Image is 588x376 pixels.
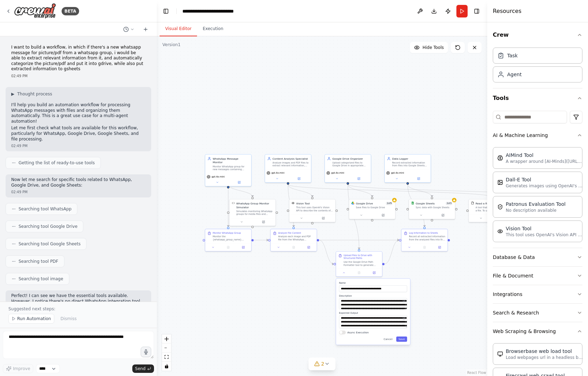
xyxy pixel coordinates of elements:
div: 02:49 PM [11,73,146,79]
a: React Flow attribution [467,371,486,375]
span: Number of enabled actions [446,202,453,205]
p: Load webpages url in a headless browser using Browserbase and return the contents [506,355,583,360]
div: Upload categorized files to Google Drive in appropriate folders based on analysis results for {dr... [332,161,369,167]
g: Edge from 1e333634-a9bb-4ea5-b9ae-1f63e616a333 to 82bdf2f7-6369-4b27-ba26-1ecddab86dee [346,185,554,197]
div: Save files to Google Drive [356,206,393,209]
div: 02:49 PM [11,189,146,195]
button: zoom in [162,334,171,344]
g: Edge from f932d129-6df1-480c-9ebf-918ec14675f3 to d1dd2baa-732f-41ba-993b-ddc8e4ca2fa0 [406,185,434,197]
button: Open in side panel [302,245,315,250]
div: Vision Tool [506,225,583,232]
div: Task [507,52,518,59]
button: Click to speak your automation idea [141,347,151,357]
button: Open in side panel [229,180,250,185]
div: 02:49 PM [11,143,146,149]
div: Browserbase web load tool [506,348,583,355]
span: Searching tool WhatsApp [19,206,71,212]
nav: breadcrumb [182,8,234,15]
div: Analyze each image and PDF file from the WhatsApp monitoring results. For images, use vision anal... [278,235,315,241]
g: Edge from 5b2e11a0-6501-44d2-8964-af8269815061 to 8e9f020a-46b4-4150-aa84-d6b2e800d029 [385,238,399,266]
g: Edge from 130f0ff2-754a-4871-9174-bdfb6e8579ab to 5b2e11a0-6501-44d2-8964-af8269815061 [319,238,334,266]
button: Dismiss [57,314,80,324]
div: Content Analysis SpecialistAnalyze images and PDF files to extract relevant information, categori... [265,154,311,183]
div: Record extracted information from files into Google Sheets with proper formatting and categorizat... [392,161,428,167]
p: Now let me search for specific tools related to WhatsApp, Google Drive, and Google Sheets: [11,177,146,188]
div: Monitor the {whatsapp_group_name} WhatsApp group for new messages containing pictures or PDF file... [213,235,249,241]
button: ▶Thought process [11,91,52,97]
button: Integrations [493,285,582,303]
p: No description available [506,208,566,213]
p: I'll help you build an automation workflow for processing WhatsApp messages with files and organi... [11,102,146,124]
button: No output available [351,270,367,275]
button: fit view [162,353,171,362]
span: Searching tool PDF [19,259,58,264]
p: I want to build a workflow, in which if there's a new whatsapp message for picture/pdf from a wha... [11,45,146,72]
div: A tool that reads the content of a file. To use this tool, provide a 'file_path' parameter with t... [476,206,513,212]
button: Improve [3,364,33,373]
button: Open in side panel [368,270,381,275]
span: Improve [13,366,30,371]
button: Open in side panel [408,176,429,181]
div: Agent [507,71,521,78]
g: Edge from 1e333634-a9bb-4ea5-b9ae-1f63e616a333 to 336b2598-3906-4c16-bb45-7dfffe02a56f [346,185,374,197]
div: Google Drive [356,202,373,205]
div: Content Analysis Specialist [273,157,309,161]
img: DallETool [497,180,503,185]
div: Patronus Evaluation Tool [506,201,566,208]
img: BrowserbaseLoadTool [497,351,503,357]
button: File & Document [493,267,582,285]
div: Monitor WhatsApp GroupMonitor the {whatsapp_group_name} WhatsApp group for new messages containin... [205,229,252,252]
img: Google Sheets [411,202,414,205]
img: VisionTool [292,202,295,205]
img: PatronusEvalTool [497,204,503,210]
button: Open in side panel [433,245,446,250]
img: Google Drive [351,202,355,205]
div: Google Drive OrganizerUpload categorized files to Google Drive in appropriate folders based on an... [324,154,371,183]
div: Monitor WhatsApp Group [213,231,241,234]
button: Cancel [381,337,395,342]
button: No output available [416,245,432,250]
label: Expected Output [339,311,407,314]
div: Record all extracted information from the analyzed files into the {spreadsheet_name} Google Sheet... [409,235,445,241]
img: FileReadTool [471,202,474,205]
button: Open in side panel [237,245,250,250]
span: ▶ [11,91,14,97]
div: AI & Machine Learning [493,144,582,248]
span: Searching tool Google Sheets [19,241,80,247]
span: Thought process [17,91,52,97]
span: Send [135,366,146,371]
div: This tool uses OpenAI's Vision API to describe the contents of an image. [296,206,333,212]
g: Edge from c04045ce-f317-485c-9cb4-5a2c650eeaa1 to 4545c57b-0f4d-4871-a7b5-3b2e9a39c33e [286,185,494,197]
span: gpt-4o-mini [331,172,344,175]
div: Log Information to Sheets [409,231,438,234]
div: Dall-E Tool [506,176,583,183]
button: Save [396,337,407,342]
div: FileReadToolRead a file's contentA tool that reads the content of a file. To use this tool, provi... [468,199,515,222]
div: WhatsApp Group Monitor Simulator [236,202,273,209]
div: Google Drive Organizer [332,157,369,161]
div: Sync data with Google Sheets [416,206,453,209]
button: Open in side panel [313,216,334,220]
span: Getting the list of ready-to-use tools [19,160,95,166]
span: gpt-4o-mini [391,172,404,175]
button: No output available [286,245,301,250]
g: Edge from c04045ce-f317-485c-9cb4-5a2c650eeaa1 to 130f0ff2-754a-4871-9174-bdfb6e8579ab [286,185,296,227]
div: Log Information to SheetsRecord all extracted information from the analyzed files into the {sprea... [401,229,448,252]
button: toggle interactivity [162,362,171,371]
g: Edge from 2c0aadfa-249c-42f3-8e51-08bb6cd560e4 to 130f0ff2-754a-4871-9174-bdfb6e8579ab [254,238,268,242]
button: Open in side panel [253,220,274,224]
div: Analyze images and PDF files to extract relevant information, categorize content, and determine a... [273,161,309,167]
button: Tools [493,88,582,108]
button: Search & Research [493,304,582,322]
button: Open in editor [402,316,406,320]
button: Open in side panel [288,176,309,181]
p: Perfect! I can see we have the essential tools available. However, I notice there's no direct Wha... [11,293,146,320]
label: Async Execution [347,331,369,334]
button: Hide Tools [410,42,448,53]
div: Google SheetsGoogle Sheets2of3Sync data with Google Sheets [408,199,455,219]
div: Use the Google Drive Path Formatter tool to generate standardized folder paths based on the Whats... [344,261,380,267]
button: Database & Data [493,248,582,266]
button: Switch to previous chat [120,25,137,34]
div: React Flow controls [162,334,171,371]
g: Edge from 130f0ff2-754a-4871-9174-bdfb6e8579ab to 8e9f020a-46b4-4150-aa84-d6b2e800d029 [319,238,399,242]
